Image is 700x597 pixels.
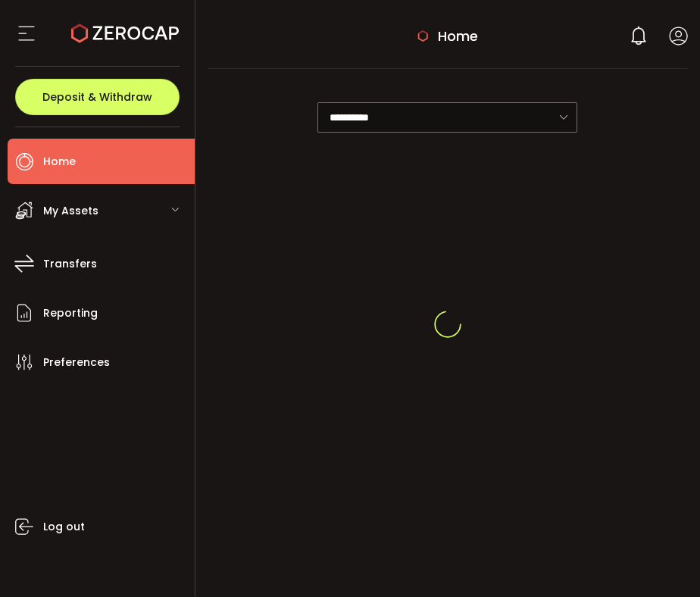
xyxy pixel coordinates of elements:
[43,200,98,222] span: My Assets
[42,92,152,102] span: Deposit & Withdraw
[43,352,110,374] span: Preferences
[438,26,478,46] span: Home
[43,302,98,324] span: Reporting
[43,151,76,173] span: Home
[43,516,85,538] span: Log out
[43,253,97,275] span: Transfers
[15,79,180,115] button: Deposit & Withdraw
